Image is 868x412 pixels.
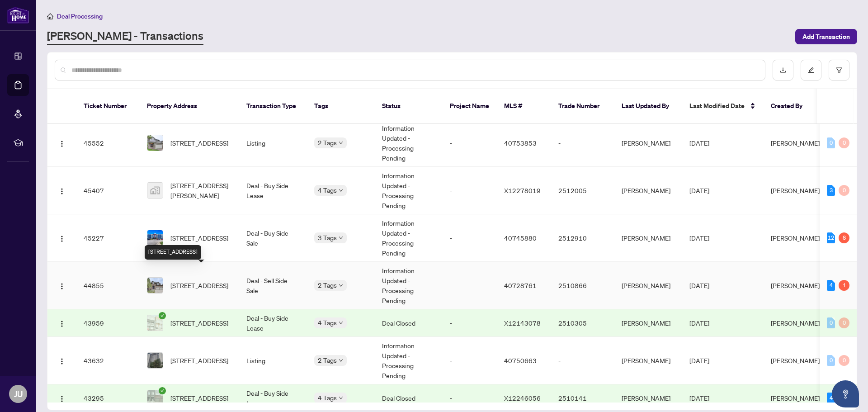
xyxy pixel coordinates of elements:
[504,319,541,327] span: X12143078
[504,356,537,365] span: 40750663
[771,394,820,402] span: [PERSON_NAME]
[339,321,343,325] span: down
[443,337,497,384] td: -
[375,337,443,384] td: Information Updated - Processing Pending
[551,384,614,412] td: 2510141
[764,89,818,124] th: Created By
[504,281,537,289] span: 40728761
[839,232,849,243] div: 8
[551,262,614,309] td: 2510866
[58,188,66,195] img: Logo
[827,137,835,148] div: 0
[76,119,140,167] td: 45552
[682,89,764,124] th: Last Modified Date
[307,89,375,124] th: Tags
[76,384,140,412] td: 43295
[839,317,849,328] div: 0
[339,141,343,145] span: down
[47,28,203,45] a: [PERSON_NAME] - Transactions
[795,29,857,44] button: Add Transaction
[239,167,307,214] td: Deal - Buy Side Lease
[170,355,228,365] span: [STREET_ADDRESS]
[147,315,163,331] img: thumbnail-img
[318,317,337,328] span: 4 Tags
[147,135,163,151] img: thumbnail-img
[443,89,497,124] th: Project Name
[827,232,835,243] div: 12
[318,137,337,148] span: 2 Tags
[551,214,614,262] td: 2512910
[339,188,343,193] span: down
[614,262,682,309] td: [PERSON_NAME]
[14,388,23,400] span: JU
[57,12,103,20] span: Deal Processing
[170,233,228,243] span: [STREET_ADDRESS]
[76,167,140,214] td: 45407
[170,393,228,403] span: [STREET_ADDRESS]
[689,356,709,365] span: [DATE]
[771,234,820,242] span: [PERSON_NAME]
[689,319,709,327] span: [DATE]
[47,13,53,19] span: home
[827,317,835,328] div: 0
[58,283,66,290] img: Logo
[808,67,814,73] span: edit
[773,60,793,81] button: download
[7,7,29,24] img: logo
[55,391,69,405] button: Logo
[689,281,709,289] span: [DATE]
[147,278,163,293] img: thumbnail-img
[829,60,849,81] button: filter
[614,384,682,412] td: [PERSON_NAME]
[58,320,66,327] img: Logo
[76,262,140,309] td: 44855
[375,309,443,337] td: Deal Closed
[55,278,69,293] button: Logo
[318,280,337,290] span: 2 Tags
[375,262,443,309] td: Information Updated - Processing Pending
[801,60,821,81] button: edit
[771,281,820,289] span: [PERSON_NAME]
[170,280,228,290] span: [STREET_ADDRESS]
[55,183,69,198] button: Logo
[55,353,69,368] button: Logo
[689,394,709,402] span: [DATE]
[239,89,307,124] th: Transaction Type
[551,337,614,384] td: -
[443,309,497,337] td: -
[771,139,820,147] span: [PERSON_NAME]
[76,89,140,124] th: Ticket Number
[170,138,228,148] span: [STREET_ADDRESS]
[551,309,614,337] td: 2510305
[239,309,307,337] td: Deal - Buy Side Lease
[839,185,849,196] div: 0
[551,167,614,214] td: 2512005
[58,395,66,403] img: Logo
[147,390,163,406] img: thumbnail-img
[504,394,541,402] span: X12246056
[140,89,239,124] th: Property Address
[443,119,497,167] td: -
[771,356,820,365] span: [PERSON_NAME]
[827,355,835,366] div: 0
[689,186,709,194] span: [DATE]
[551,89,614,124] th: Trade Number
[614,119,682,167] td: [PERSON_NAME]
[771,186,820,194] span: [PERSON_NAME]
[147,353,163,368] img: thumbnail-img
[375,167,443,214] td: Information Updated - Processing Pending
[55,136,69,150] button: Logo
[318,232,337,243] span: 3 Tags
[55,316,69,330] button: Logo
[504,234,537,242] span: 40745880
[802,29,850,44] span: Add Transaction
[839,137,849,148] div: 0
[614,337,682,384] td: [PERSON_NAME]
[339,283,343,288] span: down
[147,183,163,198] img: thumbnail-img
[614,309,682,337] td: [PERSON_NAME]
[771,319,820,327] span: [PERSON_NAME]
[375,89,443,124] th: Status
[504,186,541,194] span: X12278019
[443,384,497,412] td: -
